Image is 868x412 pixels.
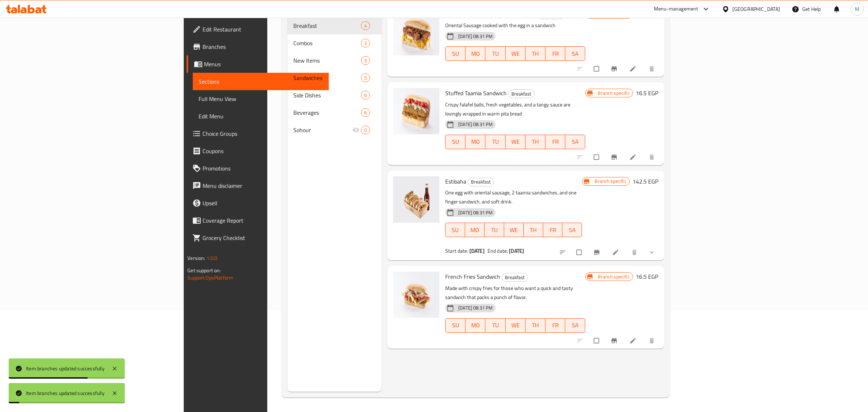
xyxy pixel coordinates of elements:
[193,90,329,108] a: Full Menu View
[565,46,585,61] button: SA
[187,21,329,38] a: Edit Restaurant
[732,5,780,13] div: [GEOGRAPHIC_DATA]
[528,49,542,59] span: TH
[504,223,524,237] button: WE
[606,333,624,349] button: Branch-specific-item
[455,33,495,40] span: [DATE] 08:31 PM
[203,199,323,207] span: Upsell
[203,147,323,155] span: Coupons
[361,21,370,30] div: items
[506,46,526,61] button: WE
[187,160,329,177] a: Promotions
[293,39,361,47] div: Combos
[592,178,629,185] span: Branch specific
[288,121,382,139] div: Sohour0
[187,253,205,263] span: Version:
[352,126,359,134] svg: Inactive section
[626,244,644,260] button: delete
[502,273,528,282] div: Breakfast
[293,56,361,65] span: New Items
[361,126,370,134] div: items
[187,212,329,229] a: Coverage Report
[545,135,565,149] button: FR
[455,121,495,128] span: [DATE] 08:31 PM
[509,136,523,147] span: WE
[590,150,605,164] span: Select to update
[193,108,329,125] a: Edit Menu
[445,188,582,206] p: One egg with oriental sausage, 2 taamia sandwiches, and one finger sandwich, and soft drink.
[455,304,495,311] span: [DATE] 08:31 PM
[568,320,582,331] span: SA
[293,108,361,117] span: Beverages
[595,90,632,97] span: Branch specific
[648,249,655,256] svg: Show Choices
[644,244,661,260] button: show more
[193,73,329,90] a: Sections
[526,318,545,333] button: TH
[565,318,585,333] button: SA
[445,100,585,118] p: Crispy falafel balls, fresh vegetables, and a tangy sauce are lovingly wrapped in warm pita bread
[485,223,504,237] button: TU
[546,225,560,235] span: FR
[485,135,505,149] button: TU
[448,49,463,59] span: SU
[468,136,482,147] span: MO
[293,21,361,30] span: Breakfast
[629,337,638,344] a: Edit menu item
[203,42,323,51] span: Branches
[293,91,361,100] span: Side Dishes
[606,61,624,77] button: Branch-specific-item
[502,273,528,282] span: Breakfast
[465,46,485,61] button: MO
[629,65,638,72] a: Edit menu item
[509,90,534,98] span: Breakfast
[485,46,505,61] button: TU
[445,135,465,149] button: SU
[204,60,323,68] span: Menus
[207,253,218,263] span: 1.0.0
[187,38,329,55] a: Branches
[855,5,859,13] span: M
[361,91,370,100] div: items
[545,46,565,61] button: FR
[488,49,502,59] span: TU
[361,108,370,117] div: items
[448,320,463,331] span: SU
[293,73,361,82] span: Sandwiches
[636,272,658,282] h6: 16.5 EGP
[555,244,572,260] button: sort-choices
[199,94,323,103] span: Full Menu View
[528,136,542,147] span: TH
[288,104,382,121] div: Beverages6
[488,225,501,235] span: TU
[361,22,370,29] span: 4
[293,126,352,134] span: Sohour
[488,136,502,147] span: TU
[445,21,585,30] p: Oriental Sausage cooked with the egg in a sandwich
[506,135,526,149] button: WE
[187,229,329,247] a: Grocery Checklist
[288,17,382,34] div: Breakfast4
[199,77,323,86] span: Sections
[465,223,485,237] button: MO
[468,320,482,331] span: MO
[203,234,323,242] span: Grocery Checklist
[565,225,579,235] span: SA
[595,273,632,280] span: Branch specific
[612,249,621,256] a: Edit menu item
[203,181,323,190] span: Menu disclaimer
[629,154,638,161] a: Edit menu item
[524,223,543,237] button: TH
[393,88,439,134] img: Stuffed Taamia Sandwich
[509,49,523,59] span: WE
[527,225,540,235] span: TH
[361,75,370,81] span: 5
[506,318,526,333] button: WE
[187,55,329,73] a: Menus
[654,5,698,13] div: Menu-management
[26,389,105,397] div: Item branches updated successfully
[361,92,370,99] span: 6
[507,225,521,235] span: WE
[445,176,466,187] span: Estibaha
